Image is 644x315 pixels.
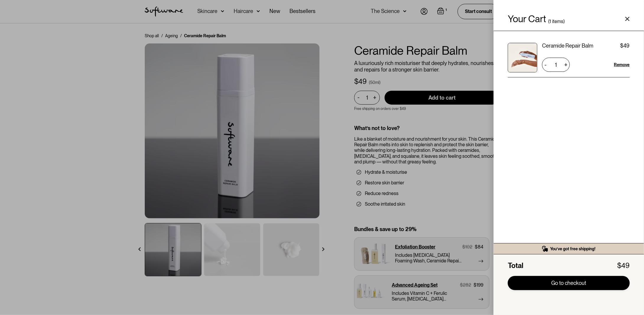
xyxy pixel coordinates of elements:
[625,17,630,21] a: Close cart
[542,43,593,49] div: Ceramide Repair Balm
[562,60,570,69] div: +
[549,20,551,24] div: 1
[508,262,523,270] div: Total
[548,20,549,24] div: (
[620,43,630,49] div: $49
[508,276,630,290] a: Go to checkout
[614,62,630,68] div: Remove
[550,246,596,251] div: You’ve got free shipping!
[617,262,630,270] div: $49
[542,60,549,69] div: -
[614,62,630,68] a: Remove item from cart
[508,14,546,24] h4: Your Cart
[552,20,565,24] div: items)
